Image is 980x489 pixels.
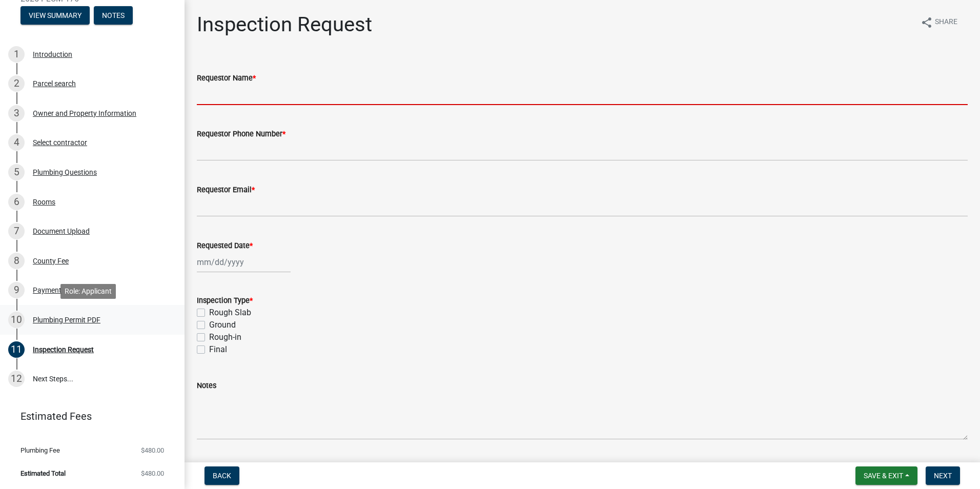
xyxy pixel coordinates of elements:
[33,198,55,206] div: Rooms
[8,194,25,210] div: 6
[33,257,69,264] div: County Fee
[33,346,94,353] div: Inspection Request
[197,187,255,194] label: Requestor Email
[33,110,136,117] div: Owner and Property Information
[205,466,239,485] button: Back
[197,75,256,82] label: Requestor Name
[33,316,100,323] div: Plumbing Permit PDF
[197,242,253,250] label: Requested Date
[197,252,291,273] input: mm/dd/yyyy
[209,331,241,343] label: Rough-in
[94,12,133,20] wm-modal-confirm: Notes
[8,312,25,328] div: 10
[141,447,164,454] span: $480.00
[8,105,25,121] div: 3
[8,46,25,63] div: 1
[197,297,253,304] label: Inspection Type
[8,164,25,180] div: 5
[209,307,251,319] label: Rough Slab
[912,12,966,32] button: shareShare
[855,466,917,485] button: Save & Exit
[94,6,133,25] button: Notes
[8,223,25,239] div: 7
[209,319,236,331] label: Ground
[8,341,25,358] div: 11
[33,287,62,294] div: Payment
[33,51,72,58] div: Introduction
[8,282,25,298] div: 9
[21,6,90,25] button: View Summary
[33,80,76,87] div: Parcel search
[21,12,90,20] wm-modal-confirm: Summary
[33,139,87,146] div: Select contractor
[8,75,25,92] div: 2
[934,472,952,480] span: Next
[213,472,231,480] span: Back
[8,406,168,426] a: Estimated Fees
[197,382,216,390] label: Notes
[141,470,164,477] span: $480.00
[21,447,60,454] span: Plumbing Fee
[33,169,97,176] div: Plumbing Questions
[209,343,227,356] label: Final
[8,134,25,151] div: 4
[21,470,66,477] span: Estimated Total
[197,131,285,138] label: Requestor Phone Number
[197,12,372,37] h1: Inspection Request
[8,371,25,387] div: 12
[33,228,90,235] div: Document Upload
[864,472,903,480] span: Save & Exit
[921,16,933,29] i: share
[60,284,116,299] div: Role: Applicant
[935,16,957,29] span: Share
[8,253,25,269] div: 8
[926,466,960,485] button: Next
